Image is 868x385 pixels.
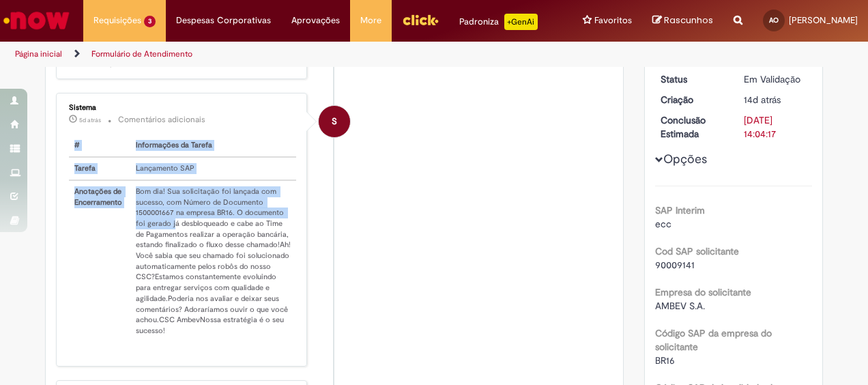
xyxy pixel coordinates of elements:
[15,48,62,59] a: Página inicial
[69,134,130,157] th: #
[91,48,192,59] a: Formulário de Atendimento
[655,327,772,353] b: Código SAP da empresa do solicitante
[650,113,734,141] dt: Conclusão Estimada
[79,116,101,124] span: 5d atrás
[769,16,779,25] span: AO
[10,42,568,67] ul: Trilhas de página
[650,72,734,86] dt: Status
[744,94,781,106] span: 14d atrás
[79,116,101,124] time: 25/09/2025 09:31:43
[130,180,296,342] td: Bom dia! Sua solicitação foi lançada com sucesso, com Número de Documento 1500001667 na empresa B...
[744,113,807,141] div: [DATE] 14:04:17
[789,14,858,26] span: [PERSON_NAME]
[176,14,271,27] span: Despesas Corporativas
[360,14,381,27] span: More
[594,14,632,27] span: Favoritos
[130,134,296,157] th: Informações da Tarefa
[744,93,807,106] div: 15/09/2025 15:04:12
[1,7,72,34] img: ServiceNow
[93,14,141,27] span: Requisições
[655,286,751,298] b: Empresa do solicitante
[655,204,705,216] b: SAP Interim
[655,218,671,230] span: ecc
[130,157,296,180] td: Lançamento SAP
[664,14,713,27] span: Rascunhos
[69,104,296,112] div: Sistema
[652,14,713,27] a: Rascunhos
[655,259,695,271] span: 90009141
[655,300,705,312] span: AMBEV S.A.
[69,157,130,180] th: Tarefa
[655,354,675,367] span: BR16
[69,180,130,342] th: Anotações de Encerramento
[459,14,538,30] div: Padroniza
[332,105,337,138] span: S
[291,14,340,27] span: Aprovações
[319,106,350,137] div: System
[744,72,807,86] div: Em Validação
[144,16,156,27] span: 3
[655,245,739,257] b: Cod SAP solicitante
[118,114,205,126] small: Comentários adicionais
[744,94,781,106] time: 15/09/2025 15:04:12
[504,14,538,30] p: +GenAi
[402,10,439,30] img: click_logo_yellow_360x200.png
[650,93,734,106] dt: Criação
